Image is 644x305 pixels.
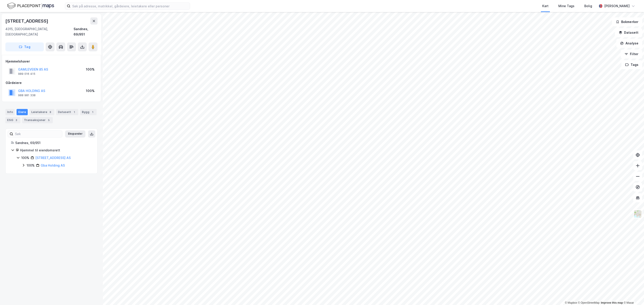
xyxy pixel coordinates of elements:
[17,109,28,115] div: Eiere
[65,130,85,138] button: Ekspander
[612,17,642,26] button: Bokmerker
[22,117,53,123] div: Transaksjoner
[74,26,97,37] div: Sandnes, 69/951
[578,301,600,304] a: OpenStreetMap
[621,60,642,69] button: Tags
[621,50,642,58] button: Filter
[15,140,92,146] div: Sandnes, 69/951
[5,26,74,37] div: 4315, [GEOGRAPHIC_DATA], [GEOGRAPHIC_DATA]
[80,109,97,115] div: Bygg
[6,80,97,86] div: Gårdeiere
[30,109,54,115] div: Leietakere
[542,3,549,9] div: Kart
[72,110,76,114] div: 1
[584,3,592,9] div: Bolig
[7,2,54,10] img: logo.f888ab2527a4732fd821a326f86c7f29.svg
[86,67,95,72] div: 100%
[5,109,15,115] div: Info
[20,148,92,153] div: Hjemmel til eiendomsrett
[6,59,97,64] div: Hjemmelshaver
[48,110,53,114] div: 8
[90,110,95,114] div: 1
[601,301,623,304] a: Improve this map
[18,72,35,76] div: 989 016 415
[18,94,36,97] div: 988 981 338
[633,210,642,218] img: Z
[13,131,62,137] input: Søk
[5,17,49,25] div: [STREET_ADDRESS]
[35,156,71,160] a: [STREET_ADDRESS] AS
[47,118,51,122] div: 5
[604,3,630,9] div: [PERSON_NAME]
[14,118,19,122] div: 3
[558,3,574,9] div: Mine Tags
[615,28,642,37] button: Datasett
[56,109,78,115] div: Datasett
[616,39,642,48] button: Analyse
[5,117,20,123] div: ESG
[41,163,65,167] a: Gba Holding AS
[27,163,35,168] div: 100%
[86,88,95,94] div: 100%
[5,42,44,51] button: Tag
[21,155,29,161] div: 100%
[565,301,577,304] a: Mapbox
[70,3,190,9] input: Søk på adresse, matrikkel, gårdeiere, leietakere eller personer
[622,284,644,305] iframe: Chat Widget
